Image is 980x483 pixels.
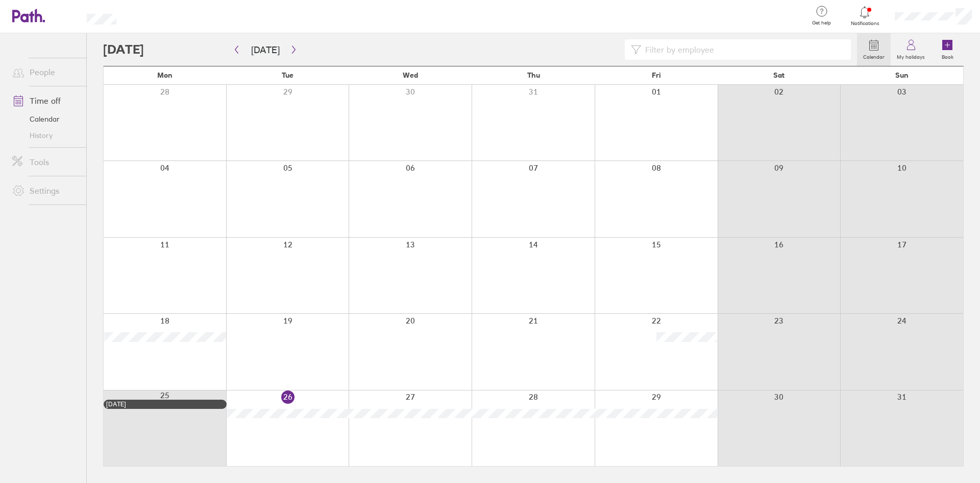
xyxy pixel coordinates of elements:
[773,71,785,79] span: Sat
[106,401,224,408] div: [DATE]
[4,111,86,127] a: Calendar
[891,51,931,60] label: My holidays
[931,33,964,66] a: Book
[848,5,881,27] a: Notifications
[157,71,173,79] span: Mon
[4,90,86,111] a: Time off
[857,33,891,66] a: Calendar
[641,40,845,59] input: Filter by employee
[243,41,288,58] button: [DATE]
[403,71,418,79] span: Wed
[4,180,86,201] a: Settings
[936,51,960,60] label: Book
[4,152,86,172] a: Tools
[805,20,838,26] span: Get help
[4,62,86,82] a: People
[652,71,661,79] span: Fri
[848,20,881,27] span: Notifications
[891,33,931,66] a: My holidays
[527,71,540,79] span: Thu
[895,71,909,79] span: Sun
[857,51,891,60] label: Calendar
[4,127,86,144] a: History
[282,71,293,79] span: Tue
